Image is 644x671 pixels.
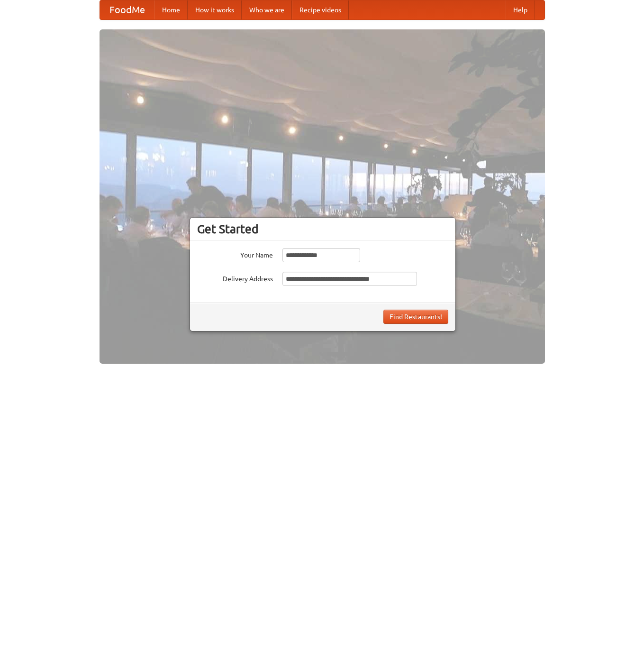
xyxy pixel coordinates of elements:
button: Find Restaurants! [383,310,448,324]
a: How it works [188,0,242,19]
a: Recipe videos [292,0,349,19]
a: Help [506,0,535,19]
a: FoodMe [100,0,154,19]
label: Delivery Address [197,272,273,284]
h3: Get Started [197,222,448,236]
label: Your Name [197,248,273,260]
a: Home [154,0,188,19]
a: Who we are [242,0,292,19]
